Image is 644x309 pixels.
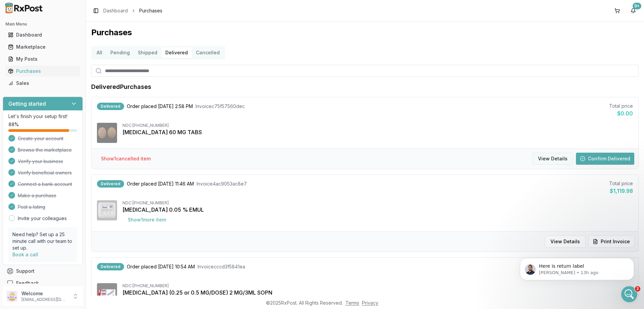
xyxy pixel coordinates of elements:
[8,32,77,38] div: Dashboard
[621,286,637,302] iframe: Intercom live chat
[510,244,644,291] iframe: Intercom notifications message
[18,169,72,176] span: Verify beneficial owners
[122,283,633,289] div: NDC: [PHONE_NUMBER]
[609,187,633,195] div: $1,119.98
[122,123,633,128] div: NDC: [PHONE_NUMBER]
[18,158,63,165] span: Verify your business
[18,147,72,153] span: Browse the marketplace
[192,47,224,58] button: Cancelled
[97,263,124,270] div: Delivered
[532,153,573,165] button: View Details
[5,21,80,27] h2: Main Menu
[161,47,192,58] button: Delivered
[362,300,378,306] a: Privacy
[12,231,73,251] p: Need help? Set up a 25 minute call with our team to set up.
[97,123,117,143] img: Brilinta 60 MG TABS
[3,277,83,289] button: Feedback
[5,41,80,53] a: Marketplace
[18,135,63,142] span: Create your account
[122,200,633,206] div: NDC: [PHONE_NUMBER]
[122,289,633,297] div: [MEDICAL_DATA] (0.25 or 0.5 MG/DOSE) 2 MG/3ML SOPN
[18,215,67,222] a: Invite your colleagues
[97,200,117,220] img: Restasis 0.05 % EMUL
[96,153,156,165] button: Show1cancelled item
[12,252,38,257] a: Book a call
[8,121,19,128] span: 88 %
[3,54,83,64] button: My Posts
[127,103,193,110] span: Order placed [DATE] 2:58 PM
[21,290,68,297] p: Welcome
[139,7,162,14] span: Purchases
[91,82,151,92] h1: Delivered Purchases
[103,7,162,14] nav: breadcrumb
[633,3,641,9] div: 9+
[18,192,56,199] span: Make a purchase
[18,181,72,188] span: Connect a bank account
[3,78,83,89] button: Sales
[93,47,106,58] button: All
[5,53,80,65] a: My Posts
[3,265,83,277] button: Support
[5,29,80,41] a: Dashboard
[197,181,247,187] span: Invoice 4ac9053ac8e7
[122,214,171,226] button: Show1more item
[3,3,46,13] img: RxPost Logo
[8,113,77,120] p: Let's finish your setup first!
[103,7,128,14] a: Dashboard
[7,291,17,302] img: User avatar
[8,44,77,50] div: Marketplace
[198,263,245,270] span: Invoice cccd3f5841ea
[588,236,634,248] button: Print Invoice
[91,27,639,38] h1: Purchases
[134,47,161,58] button: Shipped
[196,103,245,110] span: Invoice c75f57560dec
[609,180,633,187] div: Total price
[5,77,80,89] a: Sales
[635,286,640,292] span: 2
[18,204,45,210] span: Post a listing
[545,236,586,248] button: View Details
[127,181,194,187] span: Order placed [DATE] 11:46 AM
[3,30,83,40] button: Dashboard
[16,280,39,287] span: Feedback
[21,297,68,302] p: [EMAIL_ADDRESS][DOMAIN_NAME]
[5,65,80,77] a: Purchases
[8,56,77,62] div: My Posts
[609,109,633,117] div: $0.00
[97,283,117,303] img: Ozempic (0.25 or 0.5 MG/DOSE) 2 MG/3ML SOPN
[609,103,633,109] div: Total price
[122,128,633,136] div: [MEDICAL_DATA] 60 MG TABS
[8,80,77,87] div: Sales
[8,68,77,74] div: Purchases
[97,180,124,188] div: Delivered
[122,206,633,214] div: [MEDICAL_DATA] 0.05 % EMUL
[3,66,83,76] button: Purchases
[127,263,195,270] span: Order placed [DATE] 10:54 AM
[3,42,83,52] button: Marketplace
[345,300,359,306] a: Terms
[576,153,634,165] button: Confirm Delivered
[628,5,639,16] button: 9+
[8,100,46,108] h3: Getting started
[97,103,124,110] div: Delivered
[106,47,134,58] button: Pending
